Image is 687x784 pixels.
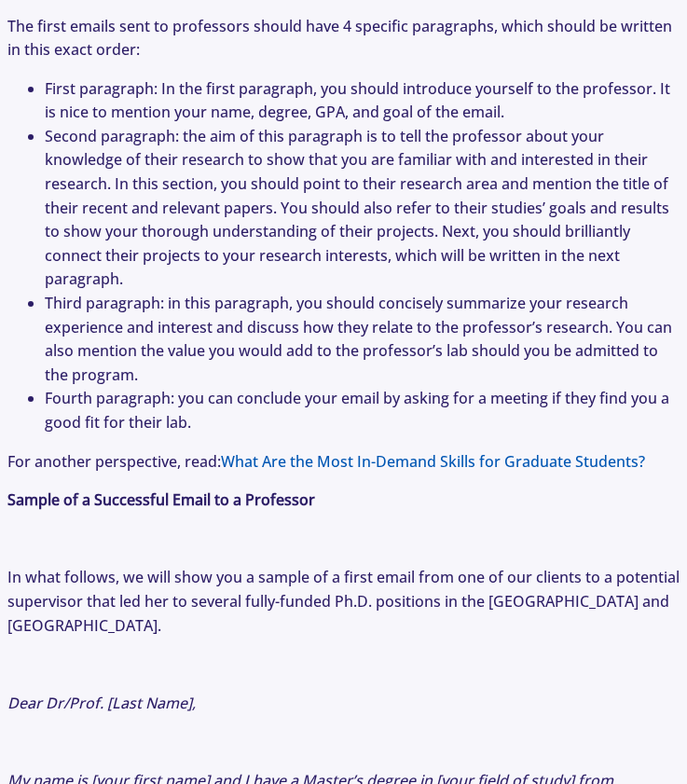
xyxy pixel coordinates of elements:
li: Second paragraph: the aim of this paragraph is to tell the professor about your knowledge of thei... [45,125,680,292]
li: Third paragraph: in this paragraph, you should concisely summarize your research experience and i... [45,292,680,387]
i: Dear Dr/Prof. [Last Name], [7,693,196,713]
strong: Sample of a Successful Email to a Professor [7,489,315,510]
li: First paragraph: In the first paragraph, you should introduce yourself to the professor. It is ni... [45,77,680,125]
p: In what follows, we will show you a sample of a first email from one of our clients to a potentia... [7,566,680,638]
p: The first emails sent to professors should have 4 specific paragraphs, which should be written in... [7,15,680,62]
a: What Are the Most In-Demand Skills for Graduate Students? [221,451,645,472]
p: For another perspective, read: [7,450,680,475]
li: Fourth paragraph: you can conclude your email by asking for a meeting if they find you a good fit... [45,387,680,434]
